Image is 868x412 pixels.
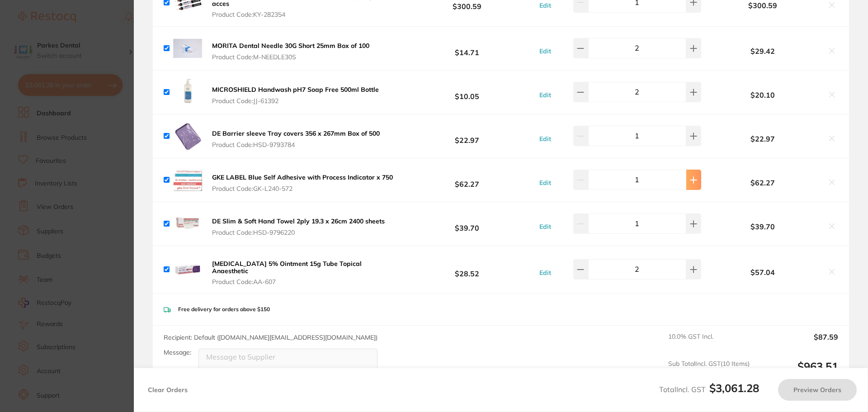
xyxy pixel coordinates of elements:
[778,379,857,401] button: Preview Orders
[400,215,534,232] b: $39.70
[537,91,554,99] button: Edit
[173,209,202,238] img: Y2tjZDlxOA
[173,34,202,63] img: YXFpZjIwbg
[145,379,190,401] button: Clear Orders
[703,268,822,276] b: $57.04
[537,179,554,187] button: Edit
[212,260,362,275] b: [MEDICAL_DATA] 5% Ointment 15g Tube Topical Anaesthetic
[703,223,822,231] b: $39.70
[178,306,270,313] p: Free delivery for orders above $150
[212,278,397,285] span: Product Code: AA-607
[212,53,369,61] span: Product Code: M-NEEDLE30S
[209,217,387,236] button: DE Slim & Soft Hand Towel 2ply 19.3 x 26cm 2400 sheets Product Code:HSD-9796220
[173,122,202,151] img: Y3EyOHl6NA
[537,269,554,277] button: Edit
[212,173,393,181] b: GKE LABEL Blue Self Adhesive with Process Indicator x 750
[212,129,380,137] b: DE Barrier sleeve Tray covers 356 x 267mm Box of 500
[400,171,534,188] b: $62.27
[400,261,534,278] b: $28.52
[668,333,750,353] span: 10.0 % GST Incl.
[209,129,382,148] button: DE Barrier sleeve Tray covers 356 x 267mm Box of 500 Product Code:HSD-9793784
[668,360,750,385] span: Sub Total Incl. GST ( 10 Items)
[757,333,838,353] output: $87.59
[400,128,534,144] b: $22.97
[212,217,385,225] b: DE Slim & Soft Hand Towel 2ply 19.3 x 26cm 2400 sheets
[703,1,822,9] b: $300.59
[212,42,369,50] b: MORITA Dental Needle 30G Short 25mm Box of 100
[209,173,396,192] button: GKE LABEL Blue Self Adhesive with Process Indicator x 750 Product Code:GK-L240-572
[212,229,385,236] span: Product Code: HSD-9796220
[173,255,202,284] img: d2hudzRrbg
[703,135,822,143] b: $22.97
[212,141,380,148] span: Product Code: HSD-9793784
[537,223,554,231] button: Edit
[400,40,534,57] b: $14.71
[164,349,191,356] label: Message:
[537,47,554,55] button: Edit
[703,91,822,99] b: $20.10
[209,260,400,286] button: [MEDICAL_DATA] 5% Ointment 15g Tube Topical Anaesthetic Product Code:AA-607
[703,179,822,187] b: $62.27
[212,11,397,18] span: Product Code: KY-282354
[209,85,382,104] button: MICROSHIELD Handwash pH7 Soap Free 500ml Bottle Product Code:JJ-61392
[400,84,534,100] b: $10.05
[209,42,372,61] button: MORITA Dental Needle 30G Short 25mm Box of 100 Product Code:M-NEEDLE30S
[537,1,554,9] button: Edit
[212,185,393,192] span: Product Code: GK-L240-572
[709,381,759,395] b: $3,061.28
[173,166,202,194] img: eGFqNnB6bA
[173,78,202,107] img: aDJ3djF3bA
[757,360,838,385] output: $963.51
[659,385,759,394] span: Total Incl. GST
[537,135,554,143] button: Edit
[164,333,377,341] span: Recipient: Default ( [DOMAIN_NAME][EMAIL_ADDRESS][DOMAIN_NAME] )
[703,47,822,55] b: $29.42
[212,85,379,94] b: MICROSHIELD Handwash pH7 Soap Free 500ml Bottle
[212,97,379,104] span: Product Code: JJ-61392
